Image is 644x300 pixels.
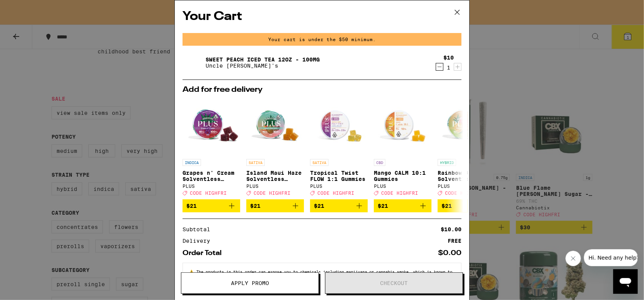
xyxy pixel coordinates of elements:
button: Increment [454,63,461,71]
button: Add to bag [374,199,432,212]
span: $21 [378,203,388,209]
div: $0.00 [438,250,461,257]
p: CBD [374,159,385,166]
span: The products in this order can expose you to chemicals including marijuana or cannabis smoke, whi... [189,269,452,283]
span: CODE HIGHFRI [445,191,482,196]
span: $21 [442,203,452,209]
a: Open page for Mango CALM 10:1 Gummies from PLUS [374,98,432,199]
img: Sweet Peach Iced Tea 12oz - 100mg [183,52,204,73]
a: Open page for Rainbow Kush Solventless Gummies from PLUS [438,98,495,199]
div: Your cart is under the $50 minimum. [183,33,461,46]
span: $21 [186,203,197,209]
span: $21 [314,203,324,209]
div: Subtotal [183,227,216,232]
p: Uncle [PERSON_NAME]'s [206,63,320,69]
p: Grapes n' Cream Solventless Gummies [183,170,240,182]
img: PLUS - Tropical Twist FLOW 1:1 Gummies [310,98,368,155]
p: Island Maui Haze Solventless Gummies [246,170,304,182]
button: Add to bag [183,199,240,212]
p: SATIVA [310,159,329,166]
div: Delivery [183,238,216,244]
a: Sweet Peach Iced Tea 12oz - 100mg [206,56,320,63]
h2: Add for free delivery [183,86,461,94]
span: $21 [250,203,261,209]
img: PLUS - Island Maui Haze Solventless Gummies [246,98,304,155]
div: PLUS [438,184,495,189]
iframe: Button to launch messaging window [613,269,638,294]
div: PLUS [310,184,368,189]
p: HYBRID [438,159,456,166]
span: CODE HIGHFRI [381,191,418,196]
button: Checkout [325,272,463,294]
button: Add to bag [246,199,304,212]
span: CODE HIGHFRI [190,191,227,196]
span: CODE HIGHFRI [254,191,290,196]
span: CODE HIGHFRI [317,191,354,196]
button: Add to bag [438,199,495,212]
img: PLUS - Rainbow Kush Solventless Gummies [438,98,495,155]
img: PLUS - Grapes n' Cream Solventless Gummies [183,98,240,155]
div: 1 [443,65,454,71]
div: $10.00 [441,227,461,232]
button: Apply Promo [181,272,319,294]
span: Apply Promo [231,280,269,286]
span: ⚠️ [189,269,196,274]
a: Open page for Island Maui Haze Solventless Gummies from PLUS [246,98,304,199]
p: Tropical Twist FLOW 1:1 Gummies [310,170,368,182]
iframe: Close message [566,251,581,266]
iframe: Message from company [584,249,638,266]
div: FREE [448,238,461,244]
div: PLUS [374,184,432,189]
a: Open page for Grapes n' Cream Solventless Gummies from PLUS [183,98,240,199]
p: Mango CALM 10:1 Gummies [374,170,432,182]
span: Checkout [380,280,408,286]
div: PLUS [183,184,240,189]
p: Rainbow Kush Solventless Gummies [438,170,495,182]
button: Add to bag [310,199,368,212]
a: Open page for Tropical Twist FLOW 1:1 Gummies from PLUS [310,98,368,199]
h2: Your Cart [183,8,461,25]
div: $10 [443,55,454,61]
button: Decrement [436,63,443,71]
div: Order Total [183,250,227,257]
div: PLUS [246,184,304,189]
img: PLUS - Mango CALM 10:1 Gummies [374,98,432,155]
p: SATIVA [246,159,265,166]
span: Hi. Need any help? [5,5,55,12]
